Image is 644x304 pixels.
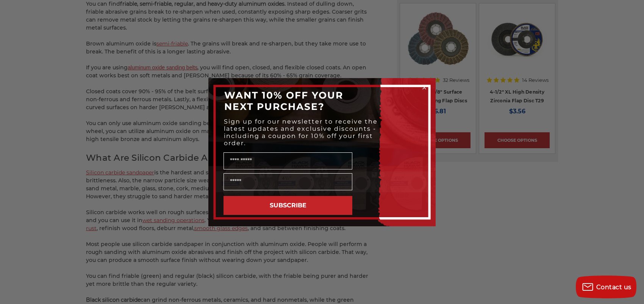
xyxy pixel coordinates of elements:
[420,84,428,91] button: Close dialog
[596,284,631,291] span: Contact us
[224,173,352,190] input: Email
[224,196,352,215] button: SUBSCRIBE
[224,89,343,112] span: WANT 10% OFF YOUR NEXT PURCHASE?
[576,276,636,298] button: Contact us
[224,118,378,147] span: Sign up for our newsletter to receive the latest updates and exclusive discounts - including a co...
